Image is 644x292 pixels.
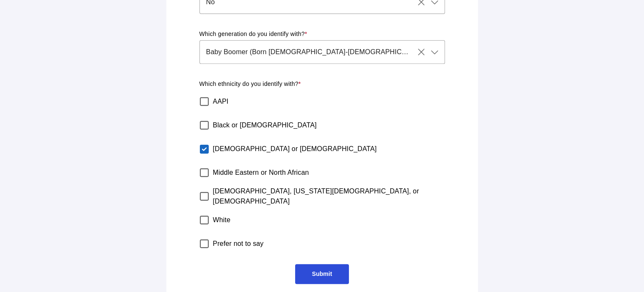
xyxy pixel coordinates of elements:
[199,80,445,88] p: Which ethnicity do you identify with?
[213,90,229,113] label: AAPI
[213,208,231,232] label: White
[199,30,445,39] p: Which generation do you identify with?
[213,137,377,161] label: [DEMOGRAPHIC_DATA] or [DEMOGRAPHIC_DATA]
[295,264,349,284] a: Submit
[312,270,332,277] span: Submit
[213,185,445,208] label: [DEMOGRAPHIC_DATA], [US_STATE][DEMOGRAPHIC_DATA], or [DEMOGRAPHIC_DATA]
[206,47,412,57] span: Baby Boomer (Born [DEMOGRAPHIC_DATA]-[DEMOGRAPHIC_DATA])
[416,47,426,57] i: Clear
[213,113,317,137] label: Black or [DEMOGRAPHIC_DATA]
[213,232,264,256] label: Prefer not to say
[213,161,309,185] label: Middle Eastern or North African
